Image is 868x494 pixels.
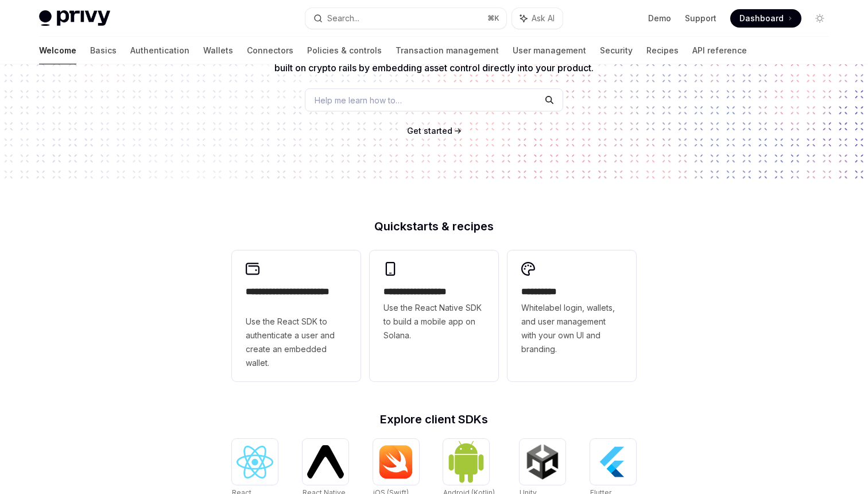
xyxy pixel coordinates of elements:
img: light logo [39,10,110,26]
a: Connectors [247,37,293,64]
img: React [237,446,273,478]
span: Ask AI [532,13,555,24]
a: Demo [648,13,671,24]
span: Dashboard [739,13,784,24]
a: Basics [90,37,117,64]
a: Get started [407,125,452,137]
h2: Quickstarts & recipes [232,221,636,232]
a: Wallets [203,37,233,64]
span: Get started [407,126,452,136]
a: Transaction management [396,37,499,64]
img: Unity [524,443,561,480]
a: Support [685,13,716,24]
a: Security [600,37,633,64]
a: **** *****Whitelabel login, wallets, and user management with your own UI and branding. [507,250,636,381]
img: Android (Kotlin) [448,440,485,483]
span: Use the React SDK to authenticate a user and create an embedded wallet. [246,315,347,370]
a: **** **** **** ***Use the React Native SDK to build a mobile app on Solana. [370,250,498,381]
a: Recipes [646,37,679,64]
a: Dashboard [730,9,801,28]
button: Toggle dark mode [811,9,829,28]
button: Search...⌘K [305,8,506,29]
a: API reference [692,37,747,64]
a: Policies & controls [307,37,382,64]
a: Welcome [39,37,76,64]
button: Ask AI [512,8,563,29]
a: User management [513,37,586,64]
img: Flutter [595,443,631,480]
span: Use the React Native SDK to build a mobile app on Solana. [383,301,485,342]
img: React Native [307,445,344,478]
div: Search... [327,11,359,25]
img: iOS (Swift) [378,445,414,479]
a: Authentication [130,37,189,64]
span: Help me learn how to… [315,94,402,106]
span: Whitelabel login, wallets, and user management with your own UI and branding. [521,301,622,356]
span: ⌘ K [487,14,499,23]
h2: Explore client SDKs [232,414,636,425]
